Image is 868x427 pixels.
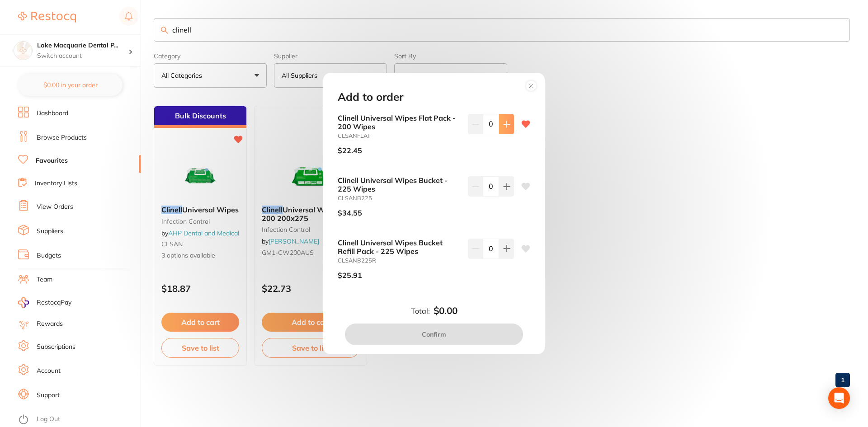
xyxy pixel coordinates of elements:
[345,324,523,345] button: Confirm
[338,257,461,264] small: CLSANB225R
[338,132,461,139] small: CLSANFLAT
[338,91,403,103] h2: Add to order
[434,305,458,316] b: $0.00
[828,387,850,409] div: Open Intercom Messenger
[411,307,430,315] label: Total:
[338,114,461,131] b: Clinell Universal Wipes Flat Pack - 200 Wipes
[338,176,461,193] b: Clinell Universal Wipes Bucket - 225 Wipes
[338,209,362,217] p: $34.55
[338,146,362,155] p: $22.45
[338,271,362,279] p: $25.91
[338,195,461,202] small: CLSANB225
[338,239,461,255] b: Clinell Universal Wipes Bucket Refill Pack - 225 Wipes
